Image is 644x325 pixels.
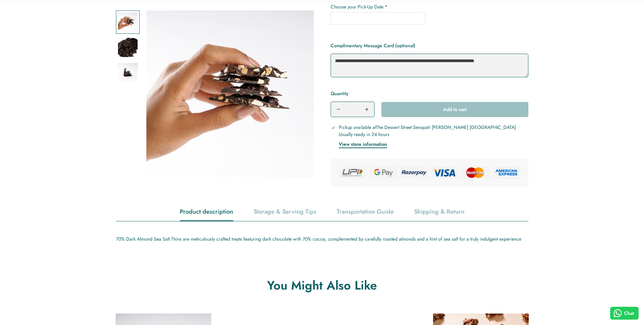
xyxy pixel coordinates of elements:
button: Increase quantity of 70% Dark Almond Sea Salt Thins by one [359,102,374,117]
label: Complimentary Message Card (optional) [331,42,415,50]
span: The Dessert Street Senapati [PERSON_NAME] [GEOGRAPHIC_DATA] [376,124,516,131]
div: Shipping & Return [414,203,464,220]
label: Choose your Pick-Up Date * [331,3,528,10]
h2: You Might Also Like [116,277,528,293]
input: Product quantity [346,102,359,117]
label: Quantity [331,89,375,98]
button: Chat [610,307,639,320]
div: Storage & Serving Tips [254,203,316,220]
div: Pickup available at [339,124,516,148]
button: View store information [339,140,387,148]
button: Decrease quantity of 70% Dark Almond Sea Salt Thins by one [331,102,346,117]
p: Usually ready in 24 hours [339,131,516,138]
div: Product description [180,203,233,220]
span: Chat [624,310,634,317]
div: Transportation Guide [337,203,394,220]
span: 70% Dark Almond Sea Salt Thins are meticulously crafted treats featuring dark chocolate with 70% ... [116,236,521,242]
